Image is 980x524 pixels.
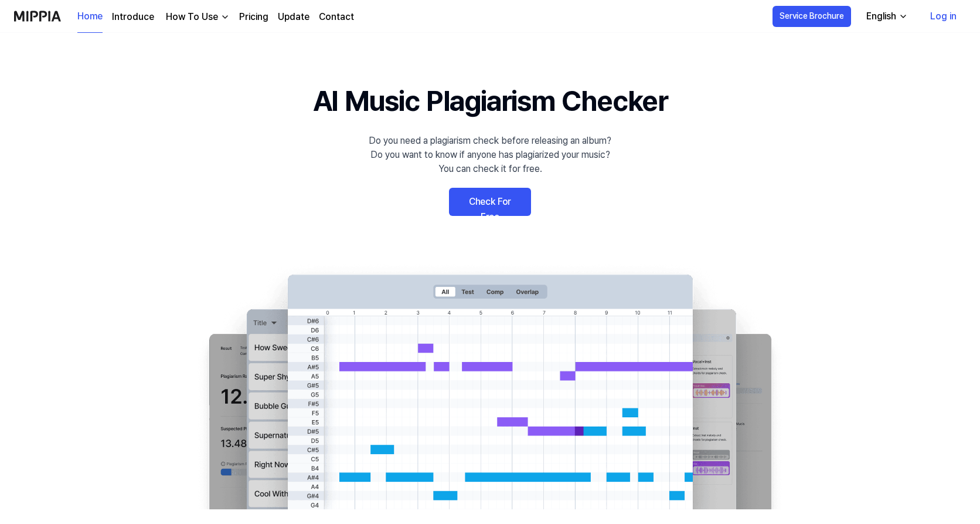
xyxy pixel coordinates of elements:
[164,10,230,24] button: How To Use
[278,10,309,24] a: Update
[220,12,230,22] img: down
[864,9,899,23] div: English
[239,10,268,24] a: Pricing
[319,10,354,24] a: Contact
[773,6,851,27] button: Service Brochure
[313,80,668,122] h1: AI Music Plagiarism Checker
[449,188,531,216] a: Check For Free
[112,10,154,24] a: Introduce
[857,5,915,28] button: English
[77,1,103,33] a: Home
[164,10,220,24] div: How To Use
[369,134,611,176] div: Do you need a plagiarism check before releasing an album? Do you want to know if anyone has plagi...
[185,263,795,509] img: main Image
